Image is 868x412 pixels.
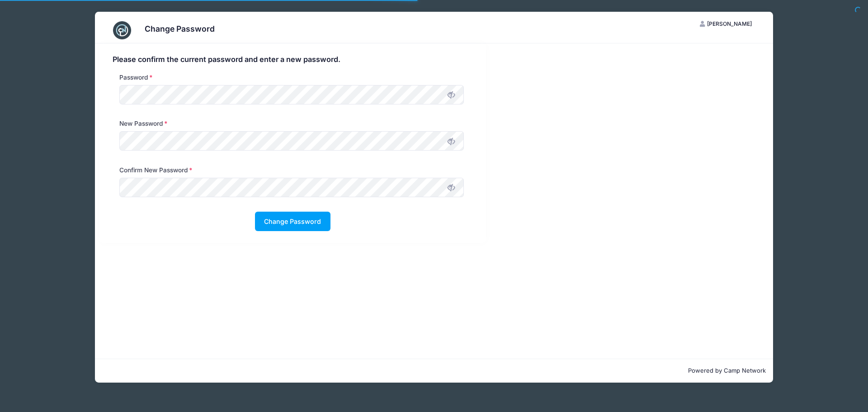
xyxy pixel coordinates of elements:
label: Password [119,73,153,82]
p: Powered by Camp Network [102,366,766,375]
img: CampNetwork [113,21,131,39]
button: Change Password [255,212,330,231]
h4: Please confirm the current password and enter a new password. [113,55,473,64]
h3: Change Password [145,24,215,33]
button: [PERSON_NAME] [692,16,760,32]
span: [PERSON_NAME] [707,20,752,27]
label: New Password [119,119,168,128]
label: Confirm New Password [119,166,193,175]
